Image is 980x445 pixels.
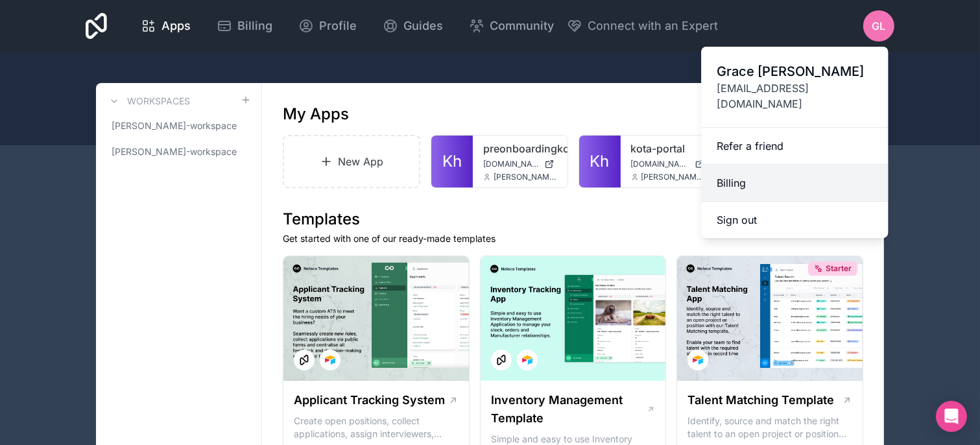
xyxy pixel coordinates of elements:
button: Sign out [701,202,888,238]
img: Airtable Logo [522,355,532,365]
span: GL [872,18,886,34]
button: Connect with an Expert [567,17,718,35]
span: [PERSON_NAME][EMAIL_ADDRESS][DOMAIN_NAME] [494,172,557,182]
span: Kh [442,151,462,172]
a: Billing [701,165,888,202]
h1: Applicant Tracking System [294,391,445,409]
span: [PERSON_NAME]-workspace [112,145,237,158]
h1: My Apps [283,104,349,125]
a: Profile [288,12,367,40]
a: Guides [372,12,453,40]
p: Get started with one of our ready-made templates [283,232,863,245]
a: kota-portal [631,141,705,156]
a: Kh [579,136,621,187]
span: [EMAIL_ADDRESS][DOMAIN_NAME] [717,80,872,112]
a: [DOMAIN_NAME] [483,159,557,169]
a: [PERSON_NAME]-workspace [106,140,251,163]
span: [PERSON_NAME][EMAIL_ADDRESS][DOMAIN_NAME] [641,172,705,182]
span: [DOMAIN_NAME] [631,159,690,169]
a: Apps [130,12,201,40]
p: Identify, source and match the right talent to an open project or position with our Talent Matchi... [687,415,852,440]
span: Profile [319,17,357,35]
a: Billing [206,12,283,40]
span: Kh [590,151,610,172]
p: Create open positions, collect applications, assign interviewers, centralise candidate feedback a... [294,415,459,440]
div: Open Intercom Messenger [936,401,967,432]
span: Billing [237,17,272,35]
span: Community [490,17,554,35]
a: Kh [431,136,473,187]
span: Apps [161,17,191,35]
span: Guides [403,17,443,35]
a: Community [459,12,564,40]
a: New App [283,135,420,188]
span: [DOMAIN_NAME] [483,159,539,169]
a: [DOMAIN_NAME] [631,159,705,169]
h1: Inventory Management Template [491,391,647,427]
span: [PERSON_NAME]-workspace [112,119,237,132]
h3: Workspaces [127,95,190,108]
a: Refer a friend [701,128,888,165]
span: Grace [PERSON_NAME] [717,62,872,80]
a: preonboardingkotahub [483,141,557,156]
a: Workspaces [106,93,190,109]
h1: Templates [283,209,863,230]
img: Airtable Logo [693,355,703,365]
span: Connect with an Expert [588,17,718,35]
span: Starter [826,263,852,274]
img: Airtable Logo [325,355,335,365]
h1: Talent Matching Template [687,391,834,409]
a: [PERSON_NAME]-workspace [106,114,251,138]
